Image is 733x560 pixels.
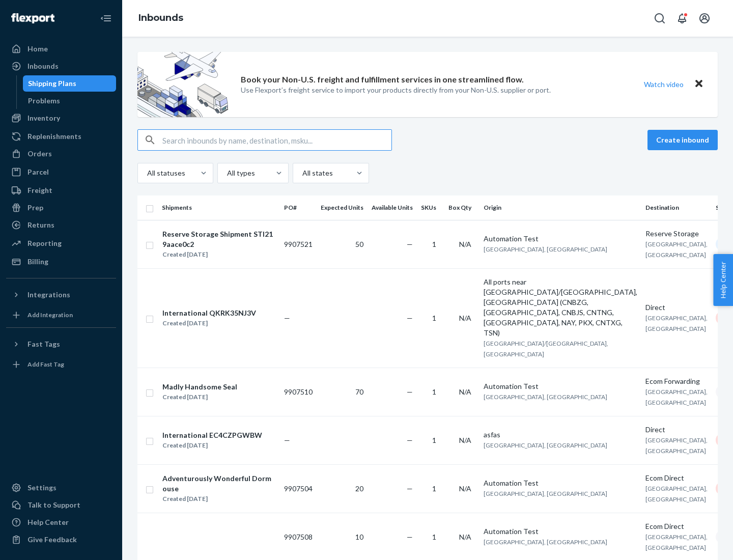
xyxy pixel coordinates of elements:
div: Created [DATE] [162,392,237,402]
div: Give Feedback [27,535,77,545]
div: Direct [645,302,708,313]
div: Prep [27,203,43,213]
img: Flexport logo [11,13,54,23]
div: Automation Test [484,526,637,537]
div: Parcel [27,167,49,177]
td: 9907521 [280,220,317,268]
div: Created [DATE] [162,249,275,260]
th: Destination [641,195,712,220]
a: Add Integration [6,307,116,323]
span: 1 [432,533,436,541]
div: Automation Test [484,478,637,488]
div: Replenishments [27,131,81,142]
div: Orders [27,149,52,159]
input: All statuses [146,168,147,178]
span: 50 [355,240,363,248]
span: [GEOGRAPHIC_DATA], [GEOGRAPHIC_DATA] [484,490,607,497]
span: [GEOGRAPHIC_DATA], [GEOGRAPHIC_DATA] [484,441,607,449]
div: Ecom Direct [645,473,708,483]
a: Returns [6,217,116,233]
div: Settings [27,483,57,493]
div: Automation Test [484,234,637,244]
div: Problems [28,96,60,106]
a: Orders [6,146,116,162]
div: Created [DATE] [162,318,256,328]
a: Shipping Plans [23,75,117,92]
div: Ecom Direct [645,521,708,531]
div: Reporting [27,238,62,248]
div: Add Integration [27,311,73,319]
a: Help Center [6,514,116,530]
span: [GEOGRAPHIC_DATA], [GEOGRAPHIC_DATA] [645,533,708,551]
th: PO# [280,195,317,220]
td: 9907504 [280,464,317,513]
div: International QKRK35NJ3V [162,308,256,318]
span: [GEOGRAPHIC_DATA], [GEOGRAPHIC_DATA] [645,240,708,259]
button: Integrations [6,287,116,303]
button: Open account menu [694,8,715,29]
span: N/A [459,533,471,541]
span: [GEOGRAPHIC_DATA], [GEOGRAPHIC_DATA] [484,538,607,546]
span: — [407,484,413,493]
span: — [407,533,413,541]
th: Shipments [158,195,280,220]
div: Madly Handsome Seal [162,382,237,392]
span: 70 [355,387,363,396]
a: Prep [6,200,116,216]
span: — [407,240,413,248]
span: — [407,436,413,444]
a: Reporting [6,235,116,251]
button: Help Center [713,254,733,306]
span: — [407,314,413,322]
a: Talk to Support [6,497,116,513]
span: [GEOGRAPHIC_DATA], [GEOGRAPHIC_DATA] [645,485,708,503]
div: Returns [27,220,54,230]
a: Parcel [6,164,116,180]
div: Created [DATE] [162,494,275,504]
span: [GEOGRAPHIC_DATA], [GEOGRAPHIC_DATA] [645,314,708,332]
a: Settings [6,480,116,496]
div: Reserve Storage [645,229,708,239]
div: Add Fast Tag [27,360,64,369]
span: — [407,387,413,396]
span: 1 [432,314,436,322]
div: Reserve Storage Shipment STI219aace0c2 [162,229,275,249]
span: N/A [459,387,471,396]
a: Add Fast Tag [6,356,116,373]
a: Inventory [6,110,116,126]
span: 20 [355,484,363,493]
span: 10 [355,533,363,541]
span: 1 [432,240,436,248]
th: Available Units [368,195,417,220]
div: Fast Tags [27,339,60,349]
div: Talk to Support [27,500,80,510]
a: Home [6,41,116,57]
div: Ecom Forwarding [645,376,708,386]
input: All states [301,168,302,178]
a: Problems [23,93,117,109]
span: 1 [432,436,436,444]
span: N/A [459,484,471,493]
button: Open Search Box [650,8,670,29]
span: N/A [459,314,471,322]
a: Inbounds [6,58,116,74]
button: Close Navigation [96,8,116,29]
a: Inbounds [138,12,183,23]
button: Fast Tags [6,336,116,352]
button: Create inbound [647,130,718,150]
div: Created [DATE] [162,440,262,451]
span: N/A [459,240,471,248]
a: Billing [6,254,116,270]
p: Use Flexport’s freight service to import your products directly from your Non-U.S. supplier or port. [241,85,551,95]
div: Home [27,44,48,54]
a: Replenishments [6,128,116,145]
input: Search inbounds by name, destination, msku... [162,130,391,150]
span: — [284,314,290,322]
a: Freight [6,182,116,199]
div: asfas [484,430,637,440]
div: Inbounds [27,61,59,71]
th: Expected Units [317,195,368,220]
button: Give Feedback [6,531,116,548]
div: International EC4CZPGWBW [162,430,262,440]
